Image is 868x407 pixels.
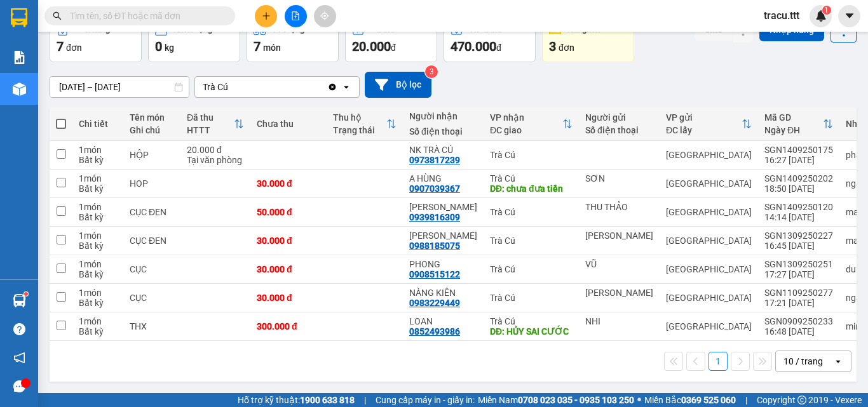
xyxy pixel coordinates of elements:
div: A HÙNG [409,173,477,183]
div: 18:50 [DATE] [764,183,833,194]
div: 30.000 đ [257,293,320,303]
div: Bất kỳ [79,269,117,279]
div: Số điện thoại [585,125,653,135]
div: 30.000 đ [257,264,320,274]
span: Miền Nam [478,393,634,407]
div: [GEOGRAPHIC_DATA] [83,11,212,39]
div: 20.000 đ [187,145,244,155]
div: HỘP [130,150,174,160]
div: 0983956369 [83,55,212,72]
span: đ [391,43,396,53]
div: 0908515122 [409,269,460,279]
input: Tìm tên, số ĐT hoặc mã đơn [70,9,220,23]
button: Bộ lọc [365,72,431,98]
div: CỤC ĐEN [130,236,174,246]
div: 16:45 [DATE] [764,241,833,251]
div: Trà Cú [490,173,573,183]
div: 16:48 [DATE] [764,326,833,337]
div: 30.000 [10,80,76,95]
img: icon-new-feature [815,10,827,22]
div: 0983229449 [409,298,460,308]
button: caret-down [838,5,860,27]
div: VP nhận [490,112,562,123]
button: Đơn hàng7đơn [50,17,142,62]
div: 1 món [79,259,117,269]
span: 1 [824,6,829,15]
button: file-add [285,5,307,27]
div: DĐ: chưa đưa tiền [490,183,573,194]
div: Bất kỳ [79,326,117,337]
button: Đã thu20.000đ [345,17,437,62]
span: | [364,393,366,407]
div: SGN1409250120 [764,202,833,212]
button: Chưa thu470.000đ [444,17,536,62]
div: 10 / trang [783,355,823,368]
div: 1 món [79,173,117,183]
th: Toggle SortBy [758,107,839,141]
div: LOAN [409,316,477,326]
div: SGN1309250251 [764,259,833,269]
span: copyright [797,396,806,404]
div: DĐ: HỦY SAI CƯỚC [490,326,573,337]
div: PHONG [409,259,477,269]
div: SGN1409250202 [764,173,833,183]
div: SƠN [585,173,653,183]
div: Trà Cú [11,11,74,26]
div: Chưa thu [257,119,320,129]
div: Bất kỳ [79,298,117,308]
div: 0939816309 [409,212,460,222]
div: Trà Cú [490,150,573,160]
div: 17:27 [DATE] [764,269,833,279]
th: Toggle SortBy [180,107,250,141]
svg: Clear value [327,82,337,92]
div: 16:27 [DATE] [764,155,833,165]
div: NÀNG KIÊN [409,288,477,298]
th: Toggle SortBy [484,107,579,141]
div: Tên món [130,112,174,123]
div: 1 món [79,145,117,155]
div: Mã GD [764,112,823,123]
span: question-circle [13,323,25,335]
strong: 0708 023 035 - 0935 103 250 [518,395,634,405]
div: THẢO KIM [409,230,477,241]
div: NHI [585,316,653,326]
span: 3 [549,39,556,54]
div: 1 món [79,230,117,241]
span: Miền Bắc [644,393,736,407]
div: 1 món [79,288,117,298]
img: warehouse-icon [13,294,26,307]
sup: 3 [425,65,438,78]
sup: 1 [24,292,28,296]
div: VŨ [585,259,653,269]
div: Trà Cú [490,293,573,303]
div: Trà Cú [490,236,573,246]
div: 17:21 [DATE] [764,298,833,308]
div: 300.000 đ [257,321,320,331]
svg: open [341,82,351,92]
div: [GEOGRAPHIC_DATA] [666,264,752,274]
div: 0973817239 [409,155,460,165]
div: CỤC ĐEN [130,207,174,217]
span: 0 [155,39,162,54]
div: 0907039367 [409,183,460,194]
strong: 1900 633 818 [300,395,355,405]
div: 1 món [79,316,117,326]
div: [GEOGRAPHIC_DATA] [666,321,752,331]
div: SGN0909250233 [764,316,833,326]
div: 0852493986 [409,326,460,337]
div: 1 món [79,202,117,212]
div: Trà Cú [203,81,228,93]
span: search [53,11,62,20]
sup: 1 [822,6,831,15]
span: món [263,43,281,53]
img: warehouse-icon [13,83,26,96]
span: 470.000 [451,39,496,54]
div: SGN1109250277 [764,288,833,298]
span: đ [496,43,501,53]
div: Người gửi [585,112,653,123]
div: 30.000 đ [257,236,320,246]
div: CỤC [130,293,174,303]
span: file-add [291,11,300,20]
span: 7 [57,39,64,54]
span: plus [262,11,271,20]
